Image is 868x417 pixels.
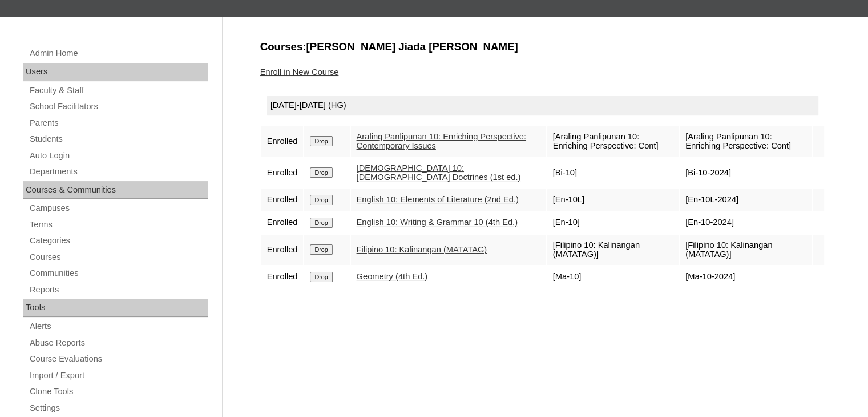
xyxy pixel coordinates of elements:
[680,266,812,288] td: [Ma-10-2024]
[29,266,208,280] a: Communities
[261,235,304,265] td: Enrolled
[29,368,208,383] a: Import / Export
[261,212,304,234] td: Enrolled
[680,189,812,211] td: [En-10L-2024]
[261,126,304,157] td: Enrolled
[29,149,208,163] a: Auto Login
[310,218,332,228] input: Drop
[680,212,812,234] td: [En-10-2024]
[29,83,208,98] a: Faculty & Staff
[260,39,825,54] h3: Courses:[PERSON_NAME] Jiada [PERSON_NAME]
[261,158,304,188] td: Enrolled
[29,401,208,415] a: Settings
[29,352,208,366] a: Course Evaluations
[310,136,332,146] input: Drop
[29,336,208,350] a: Abuse Reports
[547,189,679,211] td: [En-10L]
[680,158,812,188] td: [Bi-10-2024]
[29,116,208,130] a: Parents
[29,132,208,146] a: Students
[547,235,679,265] td: [Filipino 10: Kalinangan (MATATAG)]
[260,67,339,77] a: Enroll in New Course
[357,218,518,227] a: English 10: Writing & Grammar 10 (4th Ed.)
[29,218,208,232] a: Terms
[357,272,428,281] a: Geometry (4th Ed.)
[261,189,304,211] td: Enrolled
[680,235,812,265] td: [Filipino 10: Kalinangan (MATATAG)]
[23,181,208,199] div: Courses & Communities
[29,283,208,297] a: Reports
[261,266,304,288] td: Enrolled
[547,158,679,188] td: [Bi-10]
[29,384,208,399] a: Clone Tools
[680,126,812,157] td: [Araling Panlipunan 10: Enriching Perspective: Cont]
[357,245,487,254] a: Filipino 10: Kalinangan (MATATAG)
[267,96,818,115] div: [DATE]-[DATE] (HG)
[547,126,679,157] td: [Araling Panlipunan 10: Enriching Perspective: Cont]
[310,167,332,178] input: Drop
[29,165,208,179] a: Departments
[310,244,332,255] input: Drop
[29,319,208,334] a: Alerts
[23,299,208,317] div: Tools
[357,163,521,182] a: [DEMOGRAPHIC_DATA] 10: [DEMOGRAPHIC_DATA] Doctrines (1st ed.)
[357,132,526,151] a: Araling Panlipunan 10: Enriching Perspective: Contemporary Issues
[29,201,208,215] a: Campuses
[547,212,679,234] td: [En-10]
[547,266,679,288] td: [Ma-10]
[29,250,208,264] a: Courses
[29,99,208,114] a: School Facilitators
[310,195,332,205] input: Drop
[29,46,208,61] a: Admin Home
[310,272,332,282] input: Drop
[29,234,208,248] a: Categories
[23,63,208,81] div: Users
[357,195,519,204] a: English 10: Elements of Literature (2nd Ed.)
